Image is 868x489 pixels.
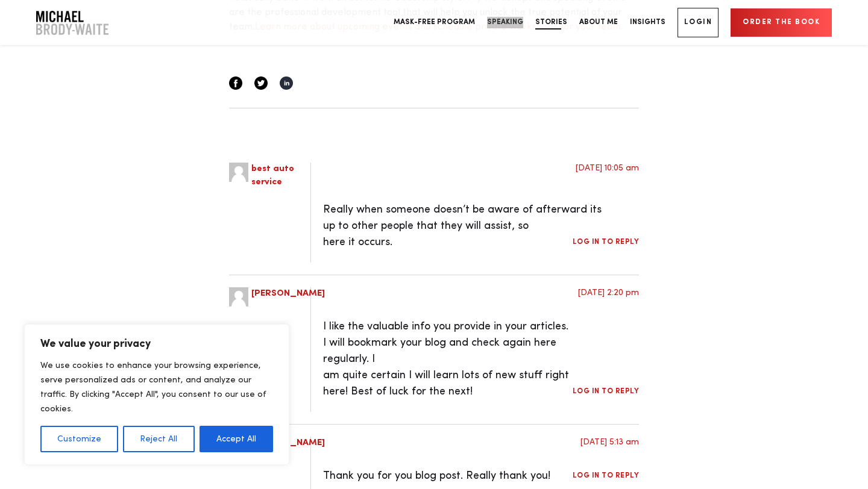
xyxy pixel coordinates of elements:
button: Reject All [123,426,194,452]
a: [DATE] 10:05 am [576,164,639,172]
a: Login [678,8,719,37]
div: We value your privacy [24,324,289,465]
a: Log in to Reply [573,388,640,395]
a: [DATE] 2:20 pm [578,288,639,297]
p: We use cookies to enhance your browsing experience, serve personalized ads or content, and analyz... [40,358,273,416]
button: Customize [40,426,118,452]
button: Accept All [200,426,273,452]
a: [PERSON_NAME] [251,289,325,298]
p: I like the valuable info you provide in your articles. I will bookmark your blog and check again ... [310,319,639,412]
a: Company Logo Company Logo [36,11,108,35]
a: Log in to Reply [573,472,640,479]
img: Company Logo [36,11,108,35]
p: We value your privacy [40,337,273,351]
a: Order the book [731,8,832,37]
p: Really when someone doesn’t be aware of afterward its up to other people that they will assist, s... [310,202,639,263]
a: [DATE] 5:13 am [580,438,639,446]
a: best auto service [251,164,294,187]
a: Log in to Reply [573,238,640,246]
